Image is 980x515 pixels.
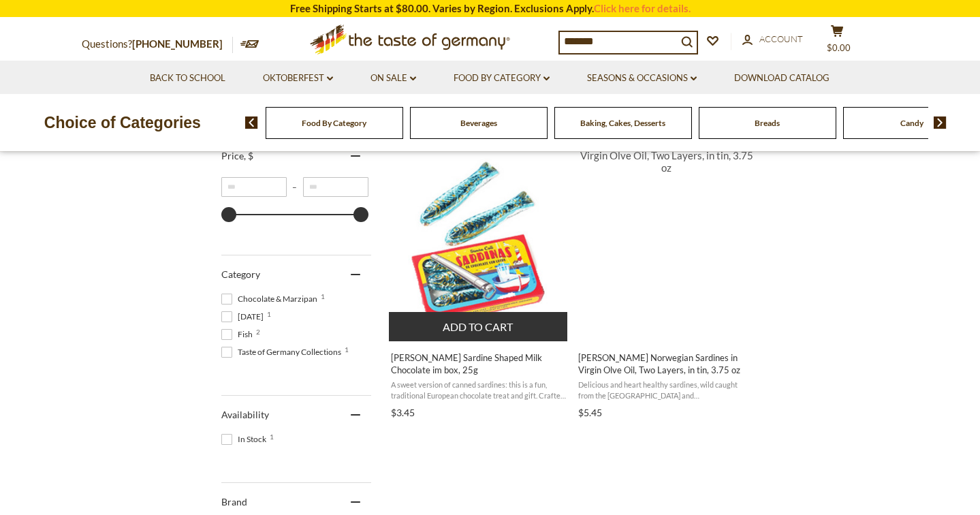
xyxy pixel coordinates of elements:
[221,409,269,420] span: Availability
[221,177,287,197] input: Minimum value
[389,312,568,341] button: Add to cart
[389,137,569,423] a: Simón Coll Sardine Shaped Milk Chocolate im box, 25g
[742,32,803,47] a: Account
[221,433,270,446] span: In Stock
[391,379,567,401] span: A sweet version of canned sardines: this is a fun, traditional European chocolate treat and gift....
[454,71,550,86] a: Food By Category
[256,328,260,335] span: 2
[321,293,325,300] span: 1
[900,118,923,128] a: Candy
[221,150,253,161] span: Price
[391,352,567,376] span: [PERSON_NAME] Sardine Shaped Milk Chocolate im box, 25g
[221,311,268,323] span: [DATE]
[370,71,416,86] a: On Sale
[391,407,415,418] span: $3.45
[303,177,368,197] input: Maximum value
[221,268,260,280] span: Category
[389,149,569,330] img: Simon Coll Sardine Shaped Chocolates
[580,118,665,128] a: Baking, Cakes, Desserts
[576,137,757,423] a: King Oscar Norwegian Sardines in Virgin Olve Oil, Two Layers, in tin, 3.75 oz
[759,33,803,44] span: Account
[150,71,225,86] a: Back to School
[934,116,947,129] img: next arrow
[221,328,257,341] span: Fish
[287,182,303,192] span: –
[817,25,858,59] button: $0.00
[244,150,253,161] span: , $
[221,293,321,305] span: Chocolate & Marzipan
[245,116,258,129] img: previous arrow
[82,35,233,53] p: Questions?
[267,311,271,317] span: 1
[460,118,497,128] a: Beverages
[302,118,366,128] a: Food By Category
[221,496,247,508] span: Brand
[578,352,755,376] span: [PERSON_NAME] Norwegian Sardines in Virgin Olve Oil, Two Layers, in tin, 3.75 oz
[734,71,829,86] a: Download Catalog
[263,71,333,86] a: Oktoberfest
[594,2,691,14] a: Click here for details.
[578,379,755,401] span: Delicious and heart healthy sardines, wild caught from the [GEOGRAPHIC_DATA] and [GEOGRAPHIC_DATA...
[132,37,223,50] a: [PHONE_NUMBER]
[578,407,602,418] span: $5.45
[345,346,349,353] span: 1
[827,42,851,53] span: $0.00
[587,71,697,86] a: Seasons & Occasions
[270,433,274,440] span: 1
[221,346,345,358] span: Taste of Germany Collections
[755,118,780,128] a: Breads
